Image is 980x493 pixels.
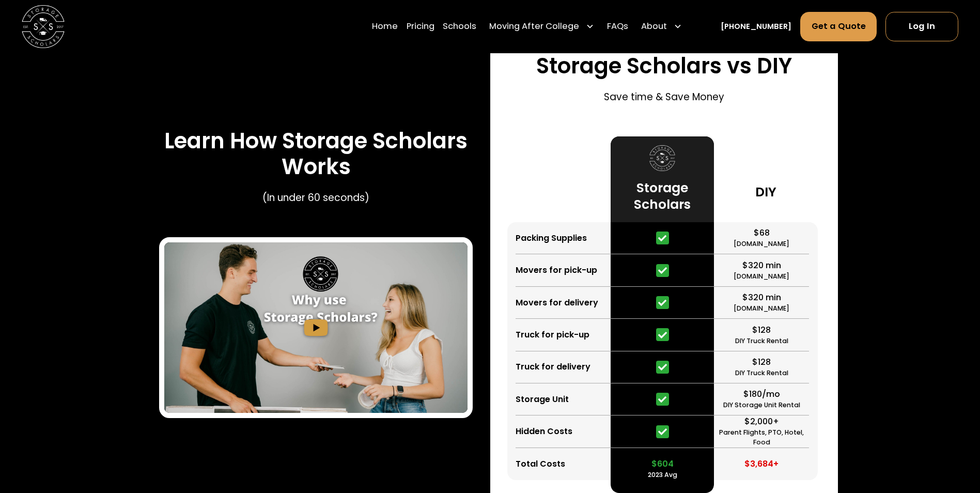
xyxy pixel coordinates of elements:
div: DIY Truck Rental [735,368,788,378]
div: $180/mo [743,388,780,400]
div: $3,684+ [744,458,779,470]
div: Total Costs [516,458,565,470]
div: DIY Truck Rental [735,336,788,346]
div: $2,000+ [744,415,779,428]
h3: Learn How Storage Scholars Works [159,128,473,180]
div: $128 [752,356,771,368]
div: Movers for delivery [516,297,598,309]
div: Parent Flights, PTO, Hotel, Food [714,428,809,447]
div: [DOMAIN_NAME] [734,272,789,282]
div: $128 [752,324,771,336]
div: [DOMAIN_NAME] [734,239,789,249]
h3: Storage Scholars vs DIY [536,53,792,79]
a: Schools [443,12,476,42]
div: Packing Supplies [516,232,587,244]
a: [PHONE_NUMBER] [721,21,791,33]
div: DIY Storage Unit Rental [723,400,800,410]
div: Moving After College [489,21,579,34]
a: FAQs [607,12,628,42]
div: $320 min [742,259,781,272]
div: Hidden Costs [516,425,572,438]
div: [DOMAIN_NAME] [734,304,789,314]
img: Storage Scholars main logo [22,5,65,48]
a: Pricing [407,12,434,42]
div: $604 [651,458,674,470]
a: Home [372,12,398,42]
div: 2023 Avg [648,470,677,480]
div: About [637,12,687,42]
h3: DIY [755,184,776,201]
div: About [641,21,667,34]
div: Truck for delivery [516,361,590,373]
a: Log In [885,12,958,41]
p: Save time & Save Money [604,90,724,104]
div: $68 [754,227,770,239]
a: open lightbox [164,242,468,413]
p: (In under 60 seconds) [262,191,369,205]
img: Storage Scholars logo. [649,145,675,171]
img: Storage Scholars - How it Works video. [164,242,468,413]
div: Truck for pick-up [516,329,589,341]
h3: Storage Scholars [619,180,706,213]
a: Get a Quote [800,12,877,41]
div: Movers for pick-up [516,264,597,276]
div: $320 min [742,291,781,304]
div: Storage Unit [516,393,569,406]
div: Moving After College [485,12,599,42]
